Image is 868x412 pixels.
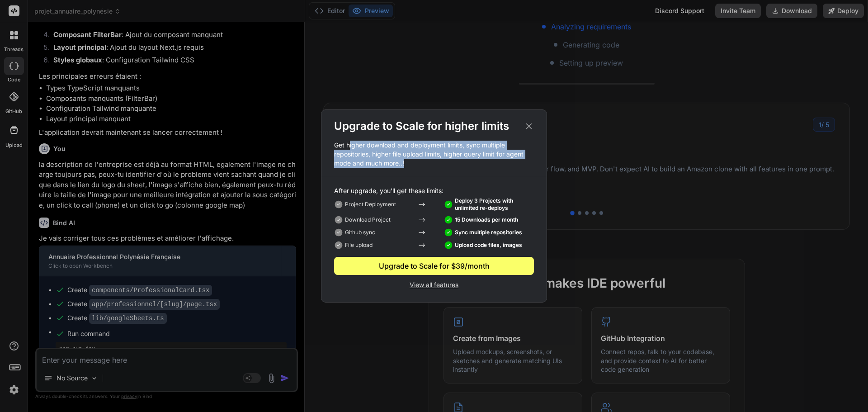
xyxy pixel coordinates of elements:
div: Upgrade to Scale for $39/month [334,260,534,271]
p: Project Deployment [345,201,396,208]
p: View all features [334,279,534,289]
p: 15 Downloads per month [455,216,518,223]
button: Upgrade to Scale for $39/month [334,257,534,275]
p: Sync multiple repositories [455,229,522,236]
p: Deploy 3 Projects with unlimited re-deploys [455,197,534,212]
p: After upgrade, you'll get these limits: [334,186,534,195]
p: Upload code files, images [455,242,522,249]
p: Download Project [345,216,391,223]
h2: Upgrade to Scale for higher limits [334,119,509,133]
p: Github sync [345,229,375,236]
p: Get higher download and deployment limits, sync multiple repositories, higher file upload limits,... [321,141,547,168]
p: File upload [345,242,373,249]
